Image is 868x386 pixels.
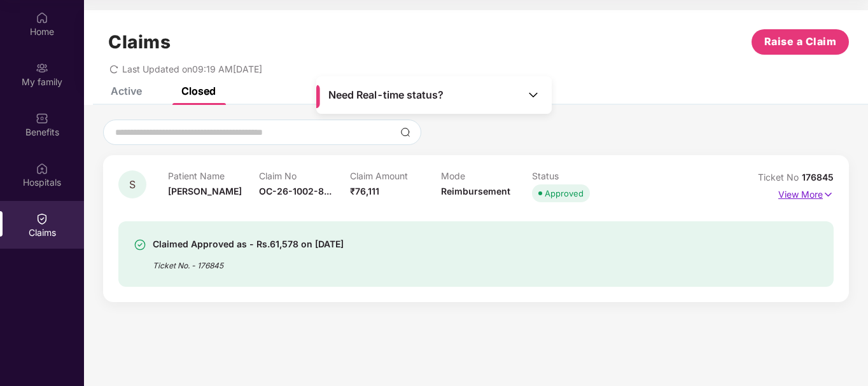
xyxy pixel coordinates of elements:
[36,112,48,125] img: svg+xml;base64,PHN2ZyBpZD0iQmVuZWZpdHMiIHhtbG5zPSJodHRwOi8vd3d3LnczLm9yZy8yMDAwL3N2ZyIgd2lkdGg9Ij...
[532,170,623,181] p: Status
[778,184,834,202] p: View More
[181,85,216,97] div: Closed
[758,172,802,183] span: Ticket No
[129,179,136,190] span: S
[802,172,834,183] span: 176845
[350,170,441,181] p: Claim Amount
[36,212,48,225] img: svg+xml;base64,PHN2ZyBpZD0iQ2xhaW0iIHhtbG5zPSJodHRwOi8vd3d3LnczLm9yZy8yMDAwL3N2ZyIgd2lkdGg9IjIwIi...
[108,31,171,53] h1: Claims
[134,238,146,251] img: svg+xml;base64,PHN2ZyBpZD0iU3VjY2Vzcy0zMngzMiIgeG1sbnM9Imh0dHA6Ly93d3cudzMub3JnLzIwMDAvc3ZnIiB3aW...
[153,252,344,272] div: Ticket No. - 176845
[259,186,332,196] span: OC-26-1002-8...
[764,34,837,50] span: Raise a Claim
[441,170,532,181] p: Mode
[122,64,262,74] span: Last Updated on 09:19 AM[DATE]
[259,170,350,181] p: Claim No
[36,11,48,24] img: svg+xml;base64,PHN2ZyBpZD0iSG9tZSIgeG1sbnM9Imh0dHA6Ly93d3cudzMub3JnLzIwMDAvc3ZnIiB3aWR0aD0iMjAiIG...
[350,186,379,196] span: ₹76,111
[328,88,444,102] span: Need Real-time status?
[545,187,584,200] div: Approved
[36,62,48,74] img: svg+xml;base64,PHN2ZyB3aWR0aD0iMjAiIGhlaWdodD0iMjAiIHZpZXdCb3g9IjAgMCAyMCAyMCIgZmlsbD0ibm9uZSIgeG...
[823,188,834,202] img: svg+xml;base64,PHN2ZyB4bWxucz0iaHR0cDovL3d3dy53My5vcmcvMjAwMC9zdmciIHdpZHRoPSIxNyIgaGVpZ2h0PSIxNy...
[168,170,259,181] p: Patient Name
[168,186,242,196] span: [PERSON_NAME]
[527,88,540,101] img: Toggle Icon
[441,186,510,196] span: Reimbursement
[36,162,48,175] img: svg+xml;base64,PHN2ZyBpZD0iSG9zcGl0YWxzIiB4bWxucz0iaHR0cDovL3d3dy53My5vcmcvMjAwMC9zdmciIHdpZHRoPS...
[153,237,344,252] div: Claimed Approved as - Rs.61,578 on [DATE]
[400,127,410,137] img: svg+xml;base64,PHN2ZyBpZD0iU2VhcmNoLTMyeDMyIiB4bWxucz0iaHR0cDovL3d3dy53My5vcmcvMjAwMC9zdmciIHdpZH...
[109,64,118,74] span: redo
[111,85,142,97] div: Active
[752,29,849,55] button: Raise a Claim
